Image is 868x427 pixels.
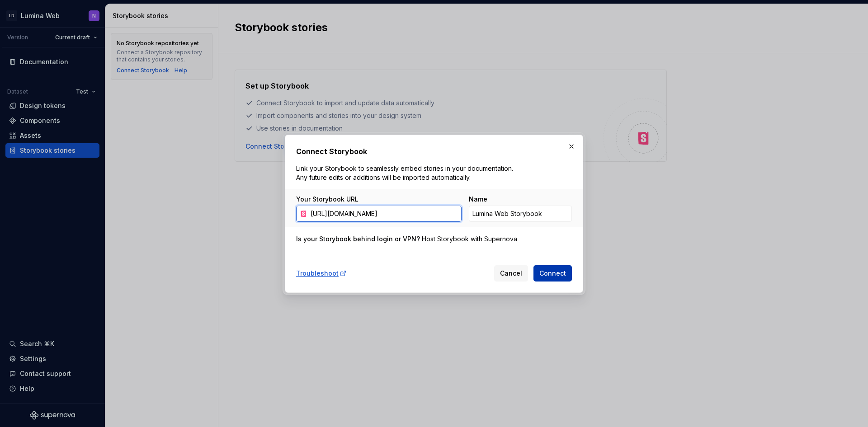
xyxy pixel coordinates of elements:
[494,265,528,282] button: Cancel
[469,195,487,204] label: Name
[539,269,566,278] span: Connect
[500,269,522,278] span: Cancel
[422,235,517,244] a: Host Storybook with Supernova
[307,206,462,222] input: https://your-storybook-domain.com/...
[296,235,420,244] div: Is your Storybook behind login or VPN?
[533,265,572,282] button: Connect
[296,164,517,182] p: Link your Storybook to seamlessly embed stories in your documentation. Any future edits or additi...
[296,269,347,278] a: Troubleshoot
[296,146,572,157] h2: Connect Storybook
[296,195,359,204] label: Your Storybook URL
[469,206,572,222] input: Custom Storybook Name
